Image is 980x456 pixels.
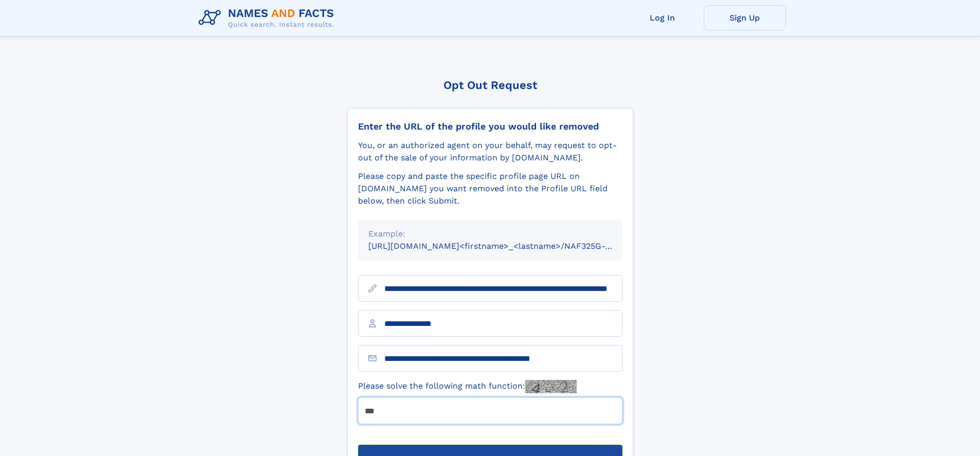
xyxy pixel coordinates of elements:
[347,79,633,92] div: Opt Out Request
[194,4,343,32] img: Logo Names and Facts
[368,241,642,251] small: [URL][DOMAIN_NAME]<firstname>_<lastname>/NAF325G-xxxxxxxx
[704,5,786,30] a: Sign Up
[358,121,622,132] div: Enter the URL of the profile you would like removed
[368,228,612,240] div: Example:
[358,139,622,164] div: You, or an authorized agent on your behalf, may request to opt-out of the sale of your informatio...
[358,170,622,207] div: Please copy and paste the specific profile page URL on [DOMAIN_NAME] you want removed into the Pr...
[621,5,704,30] a: Log In
[358,380,577,393] label: Please solve the following math function:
